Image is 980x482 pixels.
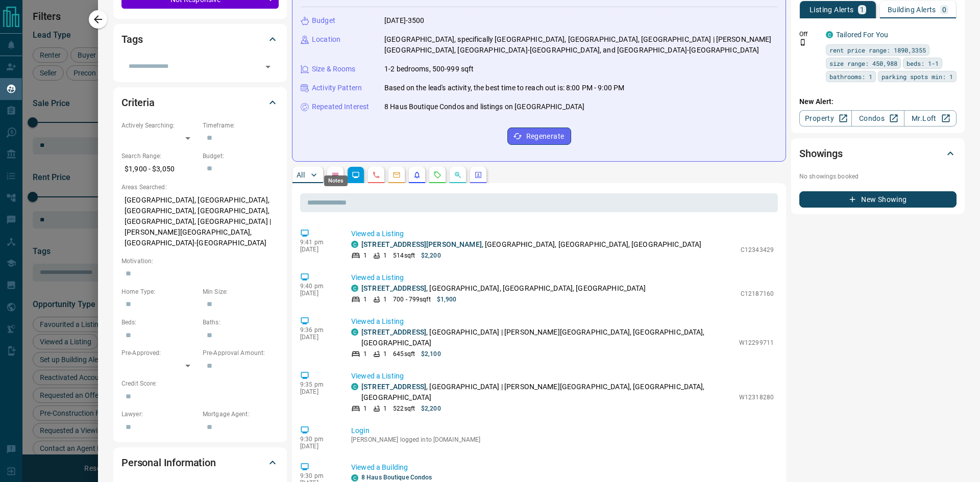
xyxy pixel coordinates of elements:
p: Baths: [203,318,279,327]
p: Viewed a Listing [351,316,774,327]
span: beds: 1-1 [906,58,939,68]
p: Pre-Approved: [121,348,198,358]
div: condos.ca [351,241,358,248]
p: [DATE] [300,334,336,341]
p: Mortgage Agent: [203,410,279,419]
p: Budget [312,15,335,26]
p: 1 [860,6,864,13]
a: Condos [851,110,904,126]
p: C12343429 [741,245,774,255]
p: 9:36 pm [300,326,336,334]
svg: Opportunities [454,171,462,179]
p: [PERSON_NAME] logged into [DOMAIN_NAME] [351,436,774,443]
div: Criteria [121,90,279,115]
p: 1 [383,404,387,413]
button: Regenerate [507,128,571,145]
p: $1,900 [437,295,457,304]
p: 9:30 pm [300,436,336,443]
a: [STREET_ADDRESS] [361,328,426,336]
span: bathrooms: 1 [829,71,872,82]
svg: Push Notification Only [799,39,806,46]
a: Mr.Loft [904,110,957,126]
div: condos.ca [351,383,358,390]
button: New Showing [799,191,957,208]
p: 9:30 pm [300,472,336,479]
p: 1 [363,349,367,359]
p: [DATE] [300,388,336,395]
p: Credit Score: [121,379,279,388]
svg: Calls [372,171,380,179]
p: 9:41 pm [300,239,336,246]
p: 0 [942,6,946,13]
p: Search Range: [121,151,198,161]
p: Home Type: [121,287,198,296]
h2: Personal Information [121,454,216,471]
div: condos.ca [351,285,358,292]
p: 1 [383,251,387,260]
p: 9:35 pm [300,381,336,388]
div: Showings [799,141,957,166]
p: Activity Pattern [312,83,362,93]
p: [DATE] [300,443,336,450]
a: [STREET_ADDRESS] [361,383,426,391]
svg: Agent Actions [474,171,482,179]
p: , [GEOGRAPHIC_DATA], [GEOGRAPHIC_DATA], [GEOGRAPHIC_DATA] [361,239,701,250]
p: 1-2 bedrooms, 500-999 sqft [384,64,474,74]
p: 9:40 pm [300,283,336,290]
div: condos.ca [826,31,833,38]
h2: Criteria [121,94,155,111]
p: 645 sqft [393,349,415,359]
p: $1,900 - $3,050 [121,161,198,177]
p: 1 [383,295,387,304]
p: Budget: [203,151,279,161]
h2: Tags [121,31,142,47]
p: [DATE]-3500 [384,15,424,26]
p: , [GEOGRAPHIC_DATA] | [PERSON_NAME][GEOGRAPHIC_DATA], [GEOGRAPHIC_DATA], [GEOGRAPHIC_DATA] [361,327,734,348]
span: rent price range: 1890,3355 [829,45,926,55]
p: 514 sqft [393,251,415,260]
a: 8 Haus Boutique Condos [361,474,432,481]
p: Viewed a Listing [351,272,774,283]
p: 700 - 799 sqft [393,295,430,304]
p: 1 [363,251,367,260]
p: Login [351,425,774,436]
a: [STREET_ADDRESS][PERSON_NAME] [361,240,482,248]
p: C12187160 [741,289,774,298]
p: Building Alerts [888,6,936,13]
span: size range: 450,988 [829,58,897,68]
p: Beds: [121,318,198,327]
p: Off [799,30,820,39]
div: Notes [324,175,348,186]
a: Property [799,110,852,126]
p: New Alert: [799,96,957,107]
svg: Emails [393,171,401,179]
p: 8 Haus Boutique Condos and listings on [GEOGRAPHIC_DATA] [384,102,584,112]
p: Areas Searched: [121,183,279,192]
p: Motivation: [121,257,279,266]
p: Pre-Approval Amount: [203,348,279,358]
p: Lawyer: [121,410,198,419]
p: [DATE] [300,246,336,253]
p: 1 [363,295,367,304]
p: 522 sqft [393,404,415,413]
p: Viewed a Listing [351,229,774,239]
div: condos.ca [351,474,358,481]
p: 1 [363,404,367,413]
p: $2,200 [421,251,441,260]
h2: Showings [799,145,843,162]
p: W12299711 [739,338,774,347]
p: All [297,171,305,179]
p: , [GEOGRAPHIC_DATA] | [PERSON_NAME][GEOGRAPHIC_DATA], [GEOGRAPHIC_DATA], [GEOGRAPHIC_DATA] [361,382,734,403]
p: Based on the lead's activity, the best time to reach out is: 8:00 PM - 9:00 PM [384,83,624,93]
div: Tags [121,27,279,52]
p: Actively Searching: [121,121,198,130]
svg: Requests [433,171,442,179]
p: [GEOGRAPHIC_DATA], [GEOGRAPHIC_DATA], [GEOGRAPHIC_DATA], [GEOGRAPHIC_DATA], [GEOGRAPHIC_DATA], [G... [121,192,279,251]
p: Viewed a Listing [351,371,774,382]
button: Open [261,60,275,74]
p: Size & Rooms [312,64,356,74]
p: $2,100 [421,349,441,359]
p: Min Size: [203,287,279,296]
p: , [GEOGRAPHIC_DATA], [GEOGRAPHIC_DATA], [GEOGRAPHIC_DATA] [361,283,646,294]
p: Repeated Interest [312,102,369,112]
